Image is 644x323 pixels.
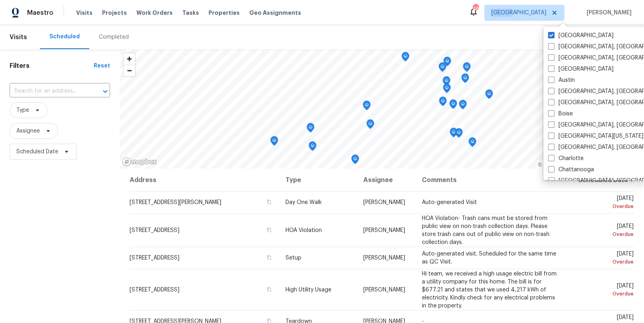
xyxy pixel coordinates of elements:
span: Maestro [27,9,53,17]
div: Map marker [469,137,477,150]
div: Overdue [573,290,634,298]
span: Geo Assignments [249,9,301,17]
span: Hi team, we received a high usage electric bill from a utility company for this home. The bill is... [422,271,557,309]
div: Completed [99,33,129,41]
span: HOA Violation [286,228,322,233]
span: [GEOGRAPHIC_DATA] [491,9,546,17]
th: Scheduled Date ↑ [567,169,634,191]
div: Scheduled [49,33,80,41]
span: Auto-generated Visit [422,200,477,205]
div: Map marker [485,89,493,102]
div: Overdue [573,230,634,238]
div: Map marker [270,136,278,149]
span: [STREET_ADDRESS] [130,228,179,233]
th: Address [129,169,279,191]
span: Assignee [16,127,40,135]
span: Properties [209,9,240,17]
div: Map marker [439,97,447,109]
label: Chattanooga [548,166,594,174]
div: Map marker [463,62,471,75]
th: Comments [416,169,567,191]
div: Map marker [363,101,371,113]
span: [DATE] [573,251,634,266]
span: [PERSON_NAME] [363,255,405,261]
span: HOA Violation- Trash cans must be stored from public view on non-trash collection days. Please st... [422,216,549,245]
span: Day One Walk [286,200,322,205]
input: Search for an address... [10,85,88,97]
span: [DATE] [573,196,634,210]
a: Mapbox [538,162,560,168]
div: 48 [473,5,479,13]
span: Visits [76,9,93,17]
th: Assignee [357,169,416,191]
button: Copy Address [266,198,273,206]
span: Setup [286,255,301,261]
span: Visits [10,28,27,46]
button: Copy Address [266,286,273,293]
button: Zoom out [124,65,135,76]
div: Overdue [573,202,634,210]
span: Auto-generated visit. Scheduled for the same time as QC Visit. [422,251,556,265]
span: Projects [102,9,127,17]
label: [GEOGRAPHIC_DATA] [548,32,614,40]
div: Map marker [459,100,467,112]
span: High Utility Usage [286,287,331,293]
div: Map marker [309,141,317,154]
div: Overdue [573,258,634,266]
button: Zoom in [124,53,135,65]
span: Tasks [182,10,199,16]
span: [PERSON_NAME] [584,9,632,17]
button: Copy Address [266,254,273,261]
div: Map marker [455,128,463,141]
th: Type [279,169,357,191]
span: [STREET_ADDRESS] [130,287,179,293]
div: Map marker [402,52,410,64]
span: Scheduled Date [16,148,58,156]
span: [PERSON_NAME] [363,200,405,205]
div: Map marker [439,62,447,75]
label: Boise [548,110,573,118]
div: Map marker [351,155,359,167]
div: Map marker [450,128,458,140]
span: [DATE] [573,283,634,298]
div: Map marker [307,123,315,135]
span: [PERSON_NAME] [363,228,405,233]
label: Charlotte [548,155,584,162]
span: Type [16,106,29,114]
div: Map marker [461,73,469,86]
button: Copy Address [266,226,273,234]
div: Map marker [366,119,374,132]
label: [GEOGRAPHIC_DATA] [548,65,614,73]
label: Austin [548,76,575,84]
h1: Filters [10,62,94,70]
span: [PERSON_NAME] [363,287,405,293]
div: Reset [94,62,110,70]
span: [STREET_ADDRESS][PERSON_NAME] [130,200,221,205]
div: Map marker [449,99,457,112]
span: Zoom out [124,65,135,76]
span: [DATE] [573,224,634,238]
div: Map marker [443,57,451,69]
div: Map marker [443,76,451,89]
span: Work Orders [136,9,173,17]
div: Map marker [443,83,451,96]
a: Mapbox homepage [122,157,157,166]
span: [STREET_ADDRESS] [130,255,179,261]
button: Open [100,86,111,97]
